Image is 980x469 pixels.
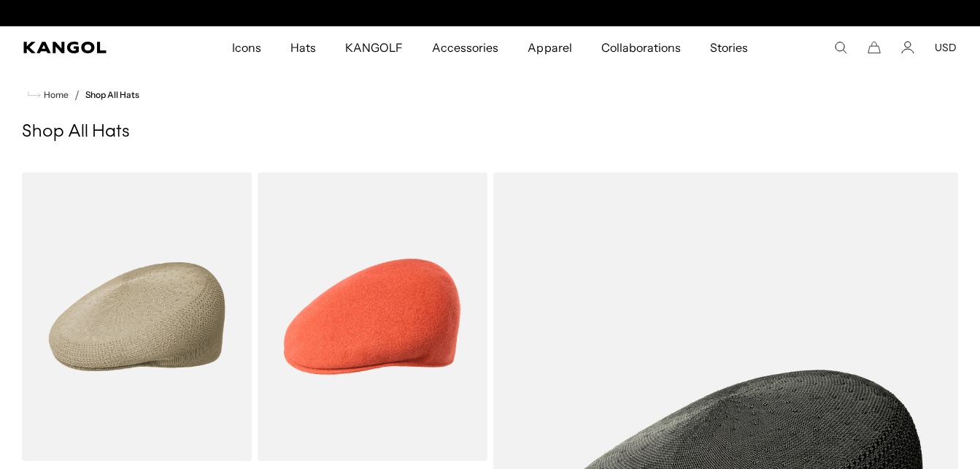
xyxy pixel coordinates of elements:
[276,26,331,69] a: Hats
[417,26,513,69] a: Accessories
[834,41,847,54] summary: Search here
[232,26,261,69] span: Icons
[513,26,586,69] a: Apparel
[28,88,69,102] a: Home
[345,26,403,69] span: KANGOLF
[587,26,695,69] a: Collaborations
[22,121,958,143] h1: Shop All Hats
[710,26,748,69] span: Stories
[868,41,881,54] button: Cart
[41,90,69,100] span: Home
[22,172,252,461] img: color-beige
[331,26,417,69] a: KANGOLF
[340,7,641,19] slideshow-component: Announcement bar
[601,26,681,69] span: Collaborations
[340,7,641,19] div: 1 of 2
[290,26,316,69] span: Hats
[85,90,139,100] a: Shop All Hats
[258,172,487,461] img: color-coral-flame
[69,86,80,104] li: /
[528,26,571,69] span: Apparel
[695,26,763,69] a: Stories
[935,41,957,54] button: USD
[432,26,498,69] span: Accessories
[340,7,641,19] div: Announcement
[901,41,914,54] a: Account
[217,26,276,69] a: Icons
[23,42,153,53] a: Kangol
